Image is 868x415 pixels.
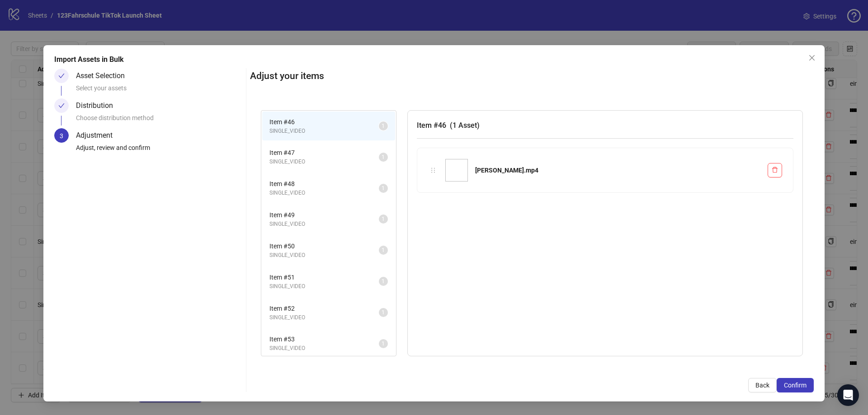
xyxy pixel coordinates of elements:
[269,251,379,260] span: SINGLE_VIDEO
[269,148,379,158] span: Item # 47
[269,117,379,127] span: Item # 46
[269,189,379,197] span: SINGLE_VIDEO
[76,143,242,158] div: Adjust, review and confirm
[777,378,814,392] button: Confirm
[250,69,814,84] h2: Adjust your items
[808,54,816,61] span: close
[269,303,379,313] span: Item # 52
[269,241,379,251] span: Item # 50
[269,313,379,322] span: SINGLE_VIDEO
[76,113,242,128] div: Choose distribution method
[269,344,379,353] span: SINGLE_VIDEO
[837,384,859,406] div: Open Intercom Messenger
[76,128,120,143] div: Adjustment
[269,282,379,291] span: SINGLE_VIDEO
[450,121,480,130] span: ( 1 Asset )
[76,98,120,113] div: Distribution
[772,167,778,173] span: delete
[269,220,379,228] span: SINGLE_VIDEO
[382,185,385,191] span: 1
[475,165,760,175] div: [PERSON_NAME].mp4
[379,339,388,348] sup: 1
[382,154,385,160] span: 1
[54,54,814,65] div: Import Assets in Bulk
[269,272,379,282] span: Item # 51
[428,165,438,175] div: holder
[382,340,385,347] span: 1
[382,278,385,284] span: 1
[382,216,385,222] span: 1
[430,167,436,173] span: holder
[417,120,793,131] h3: Item # 46
[379,214,388,224] sup: 1
[382,247,385,253] span: 1
[58,73,65,79] span: check
[379,153,388,162] sup: 1
[379,277,388,286] sup: 1
[379,121,388,131] sup: 1
[76,83,242,98] div: Select your assets
[445,159,468,182] img: Laura_Lovestory_Untertitel_zuzweit.mp4
[269,179,379,189] span: Item # 48
[269,127,379,135] span: SINGLE_VIDEO
[58,103,65,109] span: check
[269,210,379,220] span: Item # 49
[382,123,385,129] span: 1
[768,163,782,177] button: Delete
[379,184,388,193] sup: 1
[755,382,769,389] span: Back
[60,132,63,140] span: 3
[379,246,388,255] sup: 1
[269,334,379,344] span: Item # 53
[784,382,807,389] span: Confirm
[805,51,819,65] button: Close
[76,69,132,83] div: Asset Selection
[269,158,379,166] span: SINGLE_VIDEO
[748,378,777,392] button: Back
[382,309,385,316] span: 1
[379,308,388,317] sup: 1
